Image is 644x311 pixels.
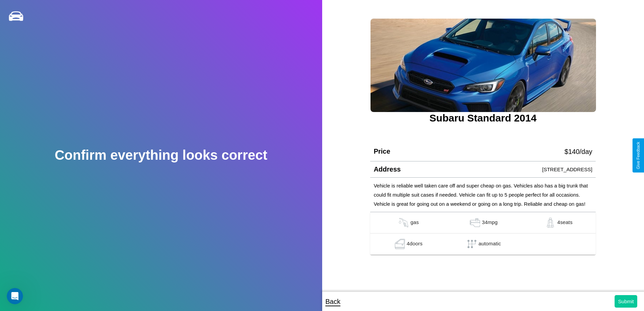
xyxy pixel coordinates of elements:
[410,218,419,228] p: gas
[397,218,410,228] img: gas
[544,218,557,228] img: gas
[55,148,267,163] h2: Confirm everything looks correct
[565,146,592,158] p: $ 140 /day
[326,295,340,308] p: Back
[374,148,390,155] h4: Price
[407,239,423,249] p: 4 doors
[7,288,23,304] iframe: Intercom live chat
[393,239,407,249] img: gas
[374,181,592,208] p: Vehicle is reliable well taken care off and super cheap on gas. Vehicles also has a big trunk tha...
[557,218,572,228] p: 4 seats
[615,295,637,308] button: Submit
[370,212,596,255] table: simple table
[482,218,498,228] p: 34 mpg
[542,165,592,174] p: [STREET_ADDRESS]
[468,218,482,228] img: gas
[370,112,596,124] h3: Subaru Standard 2014
[374,165,401,173] h4: Address
[479,239,501,249] p: automatic
[636,142,641,169] div: Give Feedback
